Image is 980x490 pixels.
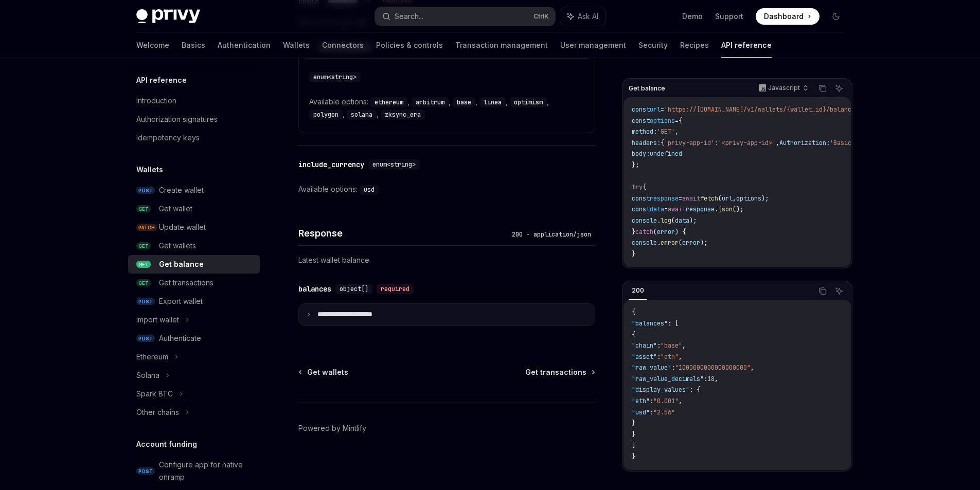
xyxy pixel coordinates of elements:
[298,159,364,170] div: include_currency
[632,341,657,350] span: "chain"
[159,221,206,233] div: Update wallet
[347,108,381,120] div: ,
[632,150,650,158] span: body:
[128,110,260,129] a: Authorization signatures
[761,194,769,203] span: );
[679,239,682,247] span: (
[632,216,657,225] span: console
[340,285,368,293] span: object[]
[298,254,595,266] p: Latest wallet balance.
[675,216,689,225] span: data
[700,194,718,203] span: fetch
[632,183,643,191] span: try
[632,319,668,328] span: "balances"
[309,110,343,120] code: polygon
[650,150,682,158] span: undefined
[715,139,718,147] span: :
[657,341,661,350] span: :
[632,194,650,203] span: const
[718,205,733,213] span: json
[510,96,551,108] div: ,
[381,110,425,120] code: zksync_era
[689,216,697,225] span: );
[650,194,679,203] span: response
[370,96,412,108] div: ,
[298,226,508,240] h4: Response
[128,199,260,218] a: GETGet wallet
[632,397,650,405] span: "eth"
[632,128,657,136] span: method:
[629,284,647,297] div: 200
[128,292,260,311] a: POSTExport wallet
[360,185,379,195] code: usd
[668,205,686,213] span: await
[650,105,661,114] span: url
[136,187,155,194] span: POST
[159,332,201,344] div: Authenticate
[370,97,407,107] code: ethereum
[675,228,686,236] span: ) {
[479,96,510,108] div: ,
[643,183,646,191] span: {
[682,341,686,350] span: ,
[136,438,197,450] h5: Account funding
[128,456,260,486] a: POSTConfigure app for native onramp
[136,369,159,382] div: Solana
[136,406,179,419] div: Other chains
[453,96,479,108] div: ,
[632,139,661,147] span: headers:
[136,74,187,86] h5: API reference
[128,218,260,237] a: PATCHUpdate wallet
[159,459,254,483] div: Configure app for native onramp
[776,139,779,147] span: ,
[779,139,830,147] span: Authorization:
[653,397,679,405] span: "0.001"
[159,240,196,252] div: Get wallets
[668,319,679,328] span: : [
[671,364,675,372] span: :
[679,194,682,203] span: =
[650,397,653,405] span: :
[664,105,859,114] span: 'https://[DOMAIN_NAME]/v1/wallets/{wallet_id}/balance'
[283,33,310,58] a: Wallets
[136,242,151,250] span: GET
[661,216,671,225] span: log
[632,117,650,125] span: const
[455,33,548,58] a: Transaction management
[533,12,549,21] span: Ctrl K
[182,33,205,58] a: Basics
[218,33,271,58] a: Authentication
[816,82,829,95] button: Copy the contents from the code block
[653,408,675,416] span: "2.56"
[298,284,331,294] div: balances
[578,11,598,22] span: Ask AI
[372,160,416,169] span: enum<string>
[679,397,682,405] span: ,
[299,367,348,377] a: Get wallets
[686,205,715,213] span: response
[632,408,650,416] span: "usd"
[679,117,682,125] span: {
[136,279,151,287] span: GET
[412,97,449,107] code: arbitrum
[395,10,423,23] div: Search...
[632,364,671,372] span: "raw_value"
[632,308,635,316] span: {
[632,228,635,236] span: }
[671,216,675,225] span: (
[718,194,722,203] span: (
[136,388,173,400] div: Spark BTC
[136,113,218,125] div: Authorization signatures
[159,184,204,196] div: Create wallet
[632,250,635,258] span: }
[661,105,664,114] span: =
[136,132,200,144] div: Idempotency keys
[347,110,377,120] code: solana
[375,7,555,26] button: Search...CtrlK
[828,8,844,25] button: Toggle dark mode
[376,33,443,58] a: Policies & controls
[510,97,547,107] code: optimism
[680,33,709,58] a: Recipes
[715,375,718,383] span: ,
[632,452,635,461] span: }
